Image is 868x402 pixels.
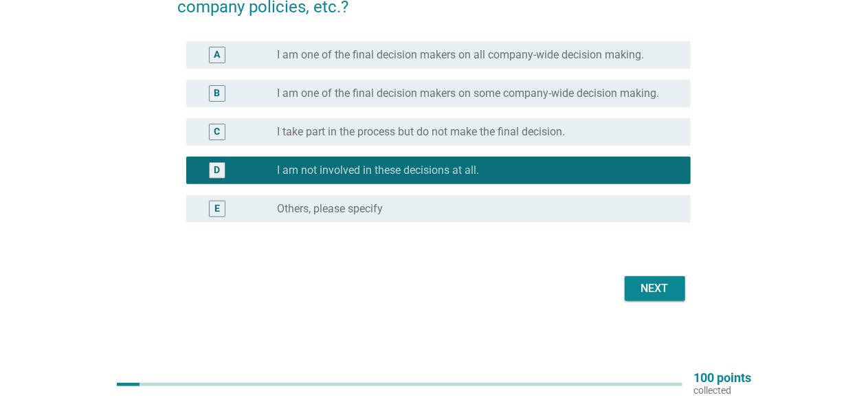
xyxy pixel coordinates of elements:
div: E [214,202,220,216]
label: Others, please specify [278,202,383,216]
p: 100 points [693,372,751,384]
div: B [214,87,220,101]
label: I am one of the final decision makers on all company-wide decision making. [278,48,645,62]
button: Next [625,276,685,301]
div: Next [636,280,674,297]
label: I am one of the final decision makers on some company-wide decision making. [278,87,660,100]
label: I am not involved in these decisions at all. [278,164,480,177]
p: collected [693,384,751,397]
div: C [214,125,220,139]
label: I take part in the process but do not make the final decision. [278,125,566,139]
div: A [214,48,220,63]
div: D [214,164,220,178]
